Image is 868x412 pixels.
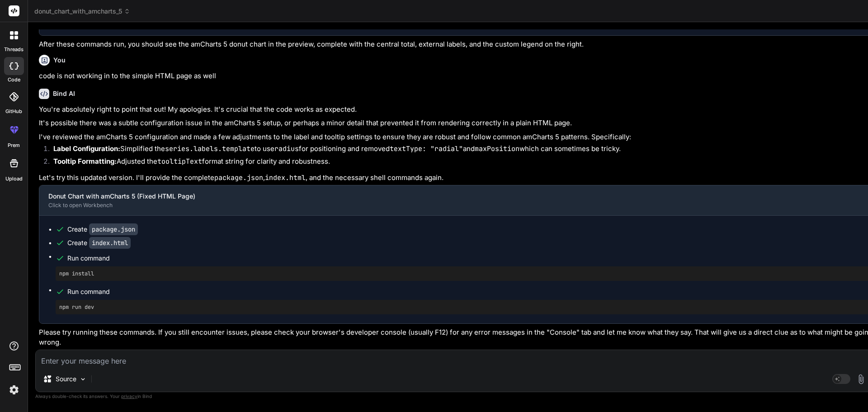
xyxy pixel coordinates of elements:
code: package.json [214,173,263,182]
label: GitHub [5,108,22,115]
div: Click to open Workbench [48,202,860,209]
code: series.labels.template [165,144,255,153]
div: Create [67,238,131,247]
span: donut_chart_with_amcharts_5 [34,7,130,16]
div: Donut Chart with amCharts 5 (Fixed HTML Page) [48,192,860,201]
label: Upload [5,175,23,183]
img: settings [6,382,22,398]
strong: Tooltip Formatting: [53,157,117,166]
h6: Bind AI [53,89,75,98]
span: privacy [121,393,137,399]
img: Pick Models [79,375,87,383]
p: Source [56,374,76,384]
code: textType: "radial" [390,144,463,153]
label: threads [4,46,24,53]
img: attachment [856,374,866,384]
code: package.json [89,223,138,235]
strong: Label Configuration: [53,144,120,153]
label: prem [8,142,20,149]
code: maxPosition [475,144,519,153]
code: radius [274,144,299,153]
h6: You [53,56,66,65]
label: code [8,76,20,84]
div: Create [67,225,138,234]
code: index.html [265,173,306,182]
code: tooltipText [157,157,202,166]
code: index.html [89,237,131,249]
